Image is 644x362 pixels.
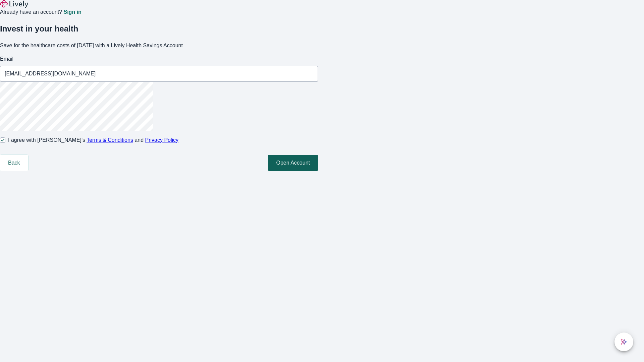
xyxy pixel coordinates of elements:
a: Sign in [63,9,81,15]
button: chat [614,333,633,351]
a: Terms & Conditions [87,137,133,143]
a: Privacy Policy [145,137,179,143]
button: Open Account [268,155,318,171]
svg: Lively AI Assistant [621,339,627,345]
span: I agree with [PERSON_NAME]’s and [8,136,178,144]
